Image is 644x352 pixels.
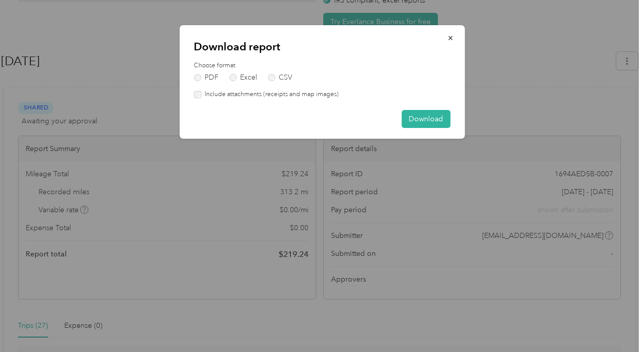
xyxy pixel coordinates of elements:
[194,74,218,81] label: PDF
[268,74,292,81] label: CSV
[194,61,450,70] label: Choose format
[201,90,339,99] label: Include attachments (receipts and map images)
[229,74,257,81] label: Excel
[194,40,450,54] p: Download report
[401,110,450,128] button: Download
